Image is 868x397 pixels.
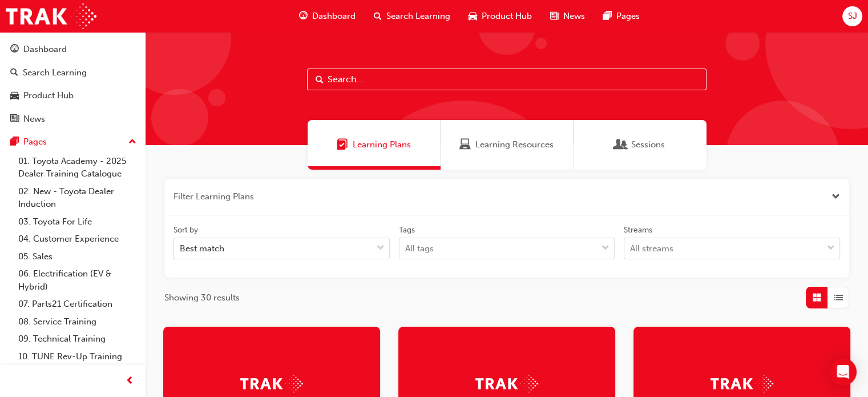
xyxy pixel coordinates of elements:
a: 02. New - Toyota Dealer Induction [14,183,141,213]
img: Trak [475,375,538,392]
div: All tags [405,242,434,255]
div: Search Learning [23,66,87,79]
button: Pages [5,131,141,153]
span: News [563,10,585,23]
a: 05. Sales [14,248,141,266]
span: Sessions [615,138,627,151]
a: 01. Toyota Academy - 2025 Dealer Training Catalogue [14,153,141,183]
span: guage-icon [299,9,308,23]
span: pages-icon [10,137,19,147]
a: search-iconSearch Learning [365,5,459,28]
img: Trak [710,375,773,392]
div: Sort by [173,224,198,236]
span: up-icon [128,135,136,150]
a: News [5,109,141,130]
a: Learning PlansLearning Plans [308,120,441,170]
img: Trak [6,3,96,29]
a: car-iconProduct Hub [459,5,541,28]
span: down-icon [827,241,835,256]
div: News [23,113,45,126]
a: 03. Toyota For Life [14,213,141,231]
span: news-icon [10,114,19,125]
span: Learning Plans [353,138,411,151]
label: tagOptions [399,224,615,260]
span: prev-icon [126,374,134,388]
span: Showing 30 results [164,291,240,304]
span: Search [316,73,324,86]
div: Tags [399,224,415,236]
span: Learning Resources [459,138,471,151]
button: Close the filter [831,190,840,203]
input: Search... [307,69,706,90]
a: 08. Service Training [14,313,141,331]
span: search-icon [10,68,18,78]
div: Streams [624,224,652,236]
span: Search Learning [386,10,450,23]
span: Learning Resources [475,138,554,151]
span: Product Hub [482,10,532,23]
div: All streams [630,242,673,255]
span: down-icon [601,241,609,256]
button: DashboardSearch LearningProduct HubNews [5,37,141,131]
div: Open Intercom Messenger [829,358,857,386]
span: pages-icon [603,9,612,23]
a: 07. Parts21 Certification [14,295,141,313]
span: Learning Plans [337,138,348,151]
a: Product Hub [5,85,141,106]
button: SJ [842,6,862,26]
span: Sessions [631,138,665,151]
a: guage-iconDashboard [290,5,365,28]
a: SessionsSessions [574,120,706,170]
a: 04. Customer Experience [14,230,141,248]
img: Trak [240,375,303,392]
span: Dashboard [312,10,356,23]
span: car-icon [10,91,19,101]
a: Search Learning [5,62,141,83]
div: Pages [23,135,47,149]
span: down-icon [377,241,385,256]
div: Dashboard [23,43,67,56]
a: pages-iconPages [594,5,649,28]
span: news-icon [550,9,559,23]
a: 10. TUNE Rev-Up Training [14,348,141,366]
a: Dashboard [5,39,141,60]
a: news-iconNews [541,5,594,28]
a: 06. Electrification (EV & Hybrid) [14,265,141,295]
a: 09. Technical Training [14,330,141,348]
span: Pages [616,10,640,23]
span: search-icon [374,9,382,23]
span: List [834,291,843,304]
span: SJ [847,10,857,23]
div: Product Hub [23,89,74,102]
span: Grid [813,291,821,304]
a: Learning ResourcesLearning Resources [441,120,574,170]
div: Best match [180,242,224,255]
span: car-icon [469,9,477,23]
span: guage-icon [10,45,19,55]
